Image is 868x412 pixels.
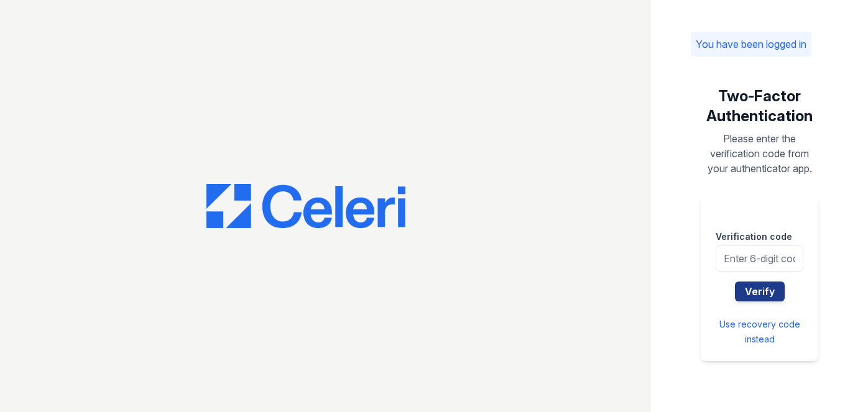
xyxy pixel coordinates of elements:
label: Verification code [716,231,792,243]
input: Enter 6-digit code [716,245,803,272]
button: Verify [735,282,785,301]
a: Use recovery code instead [719,319,800,344]
p: Please enter the verification code from your authenticator app. [701,131,818,176]
img: CE_Logo_Blue-a8612792a0a2168367f1c8372b55b34899dd931a85d93a1a3d3e32e68fde9ad4.png [206,184,405,229]
p: You have been logged in [696,37,806,52]
h1: Two-Factor Authentication [701,86,818,126]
